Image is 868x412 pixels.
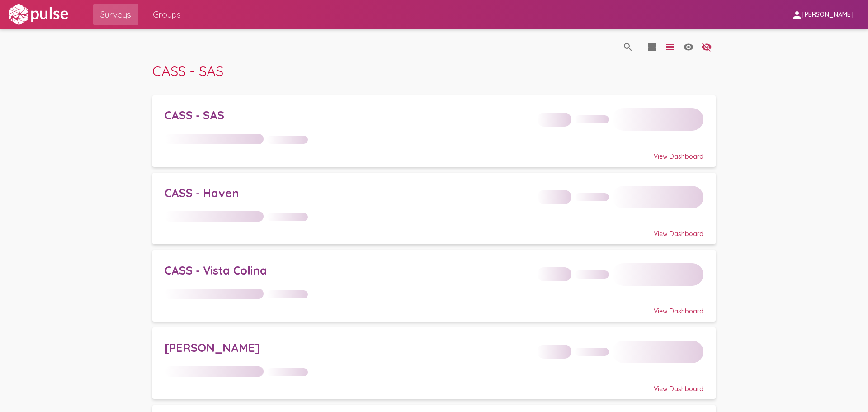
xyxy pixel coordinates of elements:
[146,4,188,25] a: Groups
[93,4,138,25] a: Surveys
[646,42,657,52] mat-icon: language
[165,341,531,355] div: [PERSON_NAME]
[165,108,531,122] div: CASS - SAS
[661,37,679,55] button: language
[165,377,703,393] div: View Dashboard
[784,6,861,23] button: [PERSON_NAME]
[165,186,531,200] div: CASS - Haven
[701,42,712,52] mat-icon: language
[792,9,802,20] mat-icon: person
[152,62,223,80] span: CASS - SAS
[165,222,703,238] div: View Dashboard
[679,37,698,55] button: language
[7,3,70,26] img: white-logo.svg
[152,173,716,244] a: CASS - HavenView Dashboard
[153,6,181,23] span: Groups
[152,327,716,399] a: [PERSON_NAME]View Dashboard
[698,37,716,55] button: language
[152,95,716,167] a: CASS - SASView Dashboard
[683,42,694,52] mat-icon: language
[165,263,531,277] div: CASS - Vista Colina
[100,6,131,23] span: Surveys
[802,11,854,19] span: [PERSON_NAME]
[623,42,633,52] mat-icon: language
[665,42,675,52] mat-icon: language
[643,37,661,55] button: language
[152,250,716,322] a: CASS - Vista ColinaView Dashboard
[619,37,637,55] button: language
[165,144,703,161] div: View Dashboard
[165,299,703,315] div: View Dashboard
